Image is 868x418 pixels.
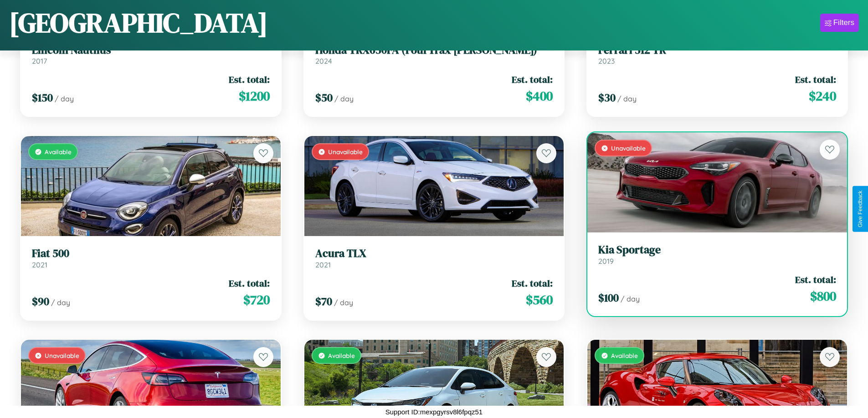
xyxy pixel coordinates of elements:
[243,291,270,309] span: $ 720
[795,73,836,86] span: Est. total:
[512,73,553,86] span: Est. total:
[32,247,270,260] h3: Fiat 500
[32,260,47,269] span: 2021
[315,56,332,65] span: 2024
[51,298,70,307] span: / day
[385,406,483,418] p: Support ID: mexpgyrsv8l6fpqz51
[621,294,640,303] span: / day
[512,277,553,290] span: Est. total:
[315,44,553,66] a: Honda TRX650FA (FourTrax [PERSON_NAME])2024
[32,294,49,309] span: $ 90
[315,247,553,260] h3: Acura TLX
[810,287,836,305] span: $ 800
[611,352,638,359] span: Available
[45,148,72,156] span: Available
[526,291,553,309] span: $ 560
[611,144,646,152] span: Unavailable
[229,277,270,290] span: Est. total:
[32,44,270,66] a: Lincoln Nautilus2017
[315,260,331,269] span: 2021
[598,243,836,257] h3: Kia Sportage
[315,294,332,309] span: $ 70
[315,44,553,57] h3: Honda TRX650FA (FourTrax [PERSON_NAME])
[809,87,836,105] span: $ 240
[55,94,74,103] span: / day
[32,247,270,269] a: Fiat 5002021
[820,14,859,32] button: Filters
[833,18,854,27] div: Filters
[45,352,79,359] span: Unavailable
[795,273,836,286] span: Est. total:
[617,94,637,103] span: / day
[334,298,353,307] span: / day
[598,44,836,66] a: Ferrari 512 TR2023
[526,87,553,105] span: $ 400
[598,243,836,266] a: Kia Sportage2019
[315,247,553,269] a: Acura TLX2021
[598,56,615,65] span: 2023
[239,87,270,105] span: $ 1200
[598,90,616,105] span: $ 30
[9,4,268,41] h1: [GEOGRAPHIC_DATA]
[598,290,619,305] span: $ 100
[32,56,47,65] span: 2017
[328,148,363,156] span: Unavailable
[598,257,614,266] span: 2019
[334,94,354,103] span: / day
[315,90,333,105] span: $ 50
[857,191,863,227] div: Give Feedback
[32,90,53,105] span: $ 150
[328,352,355,359] span: Available
[229,73,270,86] span: Est. total:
